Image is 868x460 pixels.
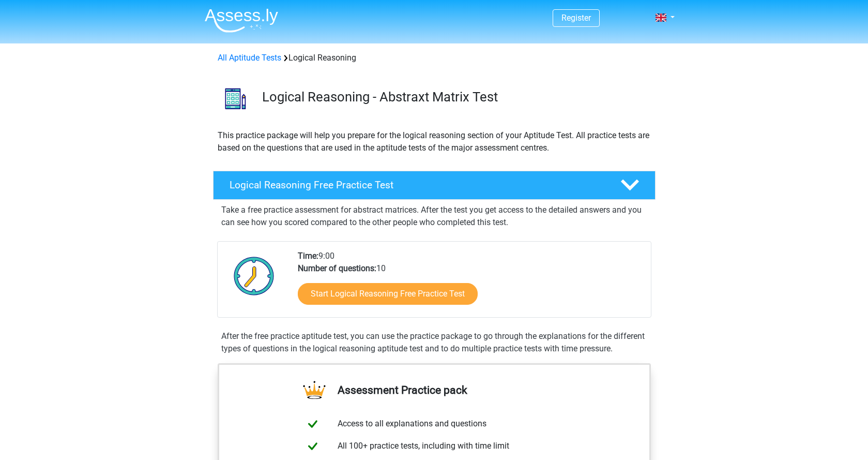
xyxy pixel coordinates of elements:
[298,283,478,305] a: Start Logical Reasoning Free Practice Test
[205,8,278,33] img: Assessly
[218,129,651,154] p: This practice package will help you prepare for the logical reasoning section of your Aptitude Te...
[298,263,376,273] b: Number of questions:
[561,13,591,23] a: Register
[230,179,604,191] h4: Logical Reasoning Free Practice Test
[221,204,647,229] p: Take a free practice assessment for abstract matrices. After the test you get access to the detai...
[290,250,650,317] div: 9:00 10
[218,53,281,63] a: All Aptitude Tests
[228,250,280,302] img: Clock
[214,77,257,121] img: logical reasoning
[214,52,655,64] div: Logical Reasoning
[298,251,318,261] b: Time:
[217,330,651,355] div: After the free practice aptitude test, you can use the practice package to go through the explana...
[209,171,660,200] a: Logical Reasoning Free Practice Test
[262,89,647,105] h3: Logical Reasoning - Abstraxt Matrix Test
